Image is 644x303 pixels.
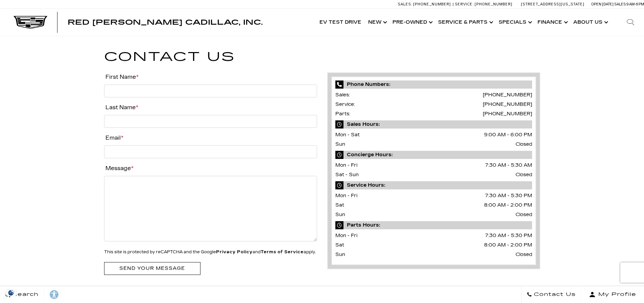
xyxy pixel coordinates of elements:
a: About Us [570,9,610,36]
a: Service: [PHONE_NUMBER] [453,2,514,6]
span: Service: [335,101,355,107]
span: Sales: [398,2,412,6]
a: Finance [534,9,570,36]
label: Message [104,164,134,173]
span: 9:00 AM - 6:00 PM [484,130,532,140]
span: My Profile [596,290,636,299]
span: Contact Us [532,290,576,299]
span: Search [10,290,39,299]
a: Pre-Owned [389,9,435,36]
a: Contact Us [521,286,581,303]
span: 8:00 AM - 2:00 PM [484,240,532,250]
a: New [365,9,389,36]
span: Closed [516,170,532,180]
span: Sat [335,202,344,208]
a: Specials [495,9,534,36]
a: [STREET_ADDRESS][US_STATE] [521,2,585,6]
button: Open user profile menu [581,286,644,303]
span: Service: [455,2,474,6]
span: 9 AM-6 PM [626,2,644,6]
span: Sun [335,141,345,147]
span: Parts: [335,111,350,117]
span: [PHONE_NUMBER] [413,2,451,6]
span: 7:30 AM - 5:30 PM [485,231,532,240]
span: Mon - Sat [335,132,360,138]
span: 8:00 AM - 2:00 PM [484,201,532,210]
img: Opt-Out Icon [3,289,19,296]
span: Sun [335,252,345,257]
span: Red [PERSON_NAME] Cadillac, Inc. [68,18,263,26]
label: Last Name [104,103,138,112]
span: Sun [335,212,345,217]
span: Sat - Sun [335,172,359,178]
span: [PHONE_NUMBER] [475,2,512,6]
img: Cadillac Dark Logo with Cadillac White Text [14,16,47,29]
span: Sales: [614,2,626,6]
section: Click to Open Cookie Consent Modal [3,289,19,296]
input: Send your message [104,262,200,275]
span: 7:30 AM - 5:30 PM [485,191,532,201]
span: Sales Hours: [335,120,532,129]
span: Mon - Fri [335,193,357,199]
a: [PHONE_NUMBER] [483,92,532,98]
a: Privacy Policy [216,250,253,254]
span: Phone Numbers: [335,80,532,89]
span: Concierge Hours: [335,151,532,159]
small: This site is protected by reCAPTCHA and the Google and apply. [104,250,316,254]
a: [PHONE_NUMBER] [483,101,532,107]
a: Sales: [PHONE_NUMBER] [398,2,453,6]
span: Sales: [335,92,350,98]
span: Sat [335,242,344,248]
span: Parts Hours: [335,221,532,229]
span: Closed [516,140,532,149]
label: Email [104,133,123,143]
span: Mon - Fri [335,162,357,168]
span: Open [DATE] [591,2,614,6]
span: 7:30 AM - 5:30 AM [485,161,532,170]
a: Red [PERSON_NAME] Cadillac, Inc. [68,19,263,26]
span: Service Hours: [335,181,532,189]
span: Closed [516,250,532,259]
a: Terms of Service [261,250,304,254]
a: Service & Parts [435,9,495,36]
span: Closed [516,210,532,219]
label: First Name [104,72,139,82]
a: [PHONE_NUMBER] [483,111,532,117]
h1: Contact Us [104,47,540,67]
a: EV Test Drive [316,9,365,36]
span: Mon - Fri [335,233,357,238]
